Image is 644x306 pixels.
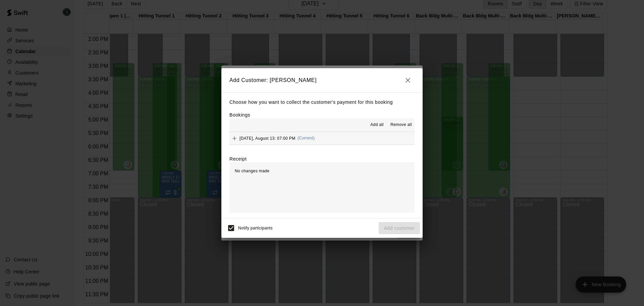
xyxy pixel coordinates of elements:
button: Remove all [388,120,415,130]
span: (Current) [298,136,315,140]
label: Receipt [229,156,247,162]
span: Add [229,135,239,140]
button: Add[DATE], August 13: 07:00 PM(Current) [229,132,415,144]
h2: Add Customer: [PERSON_NAME] [221,68,423,92]
span: Remove all [390,122,412,128]
button: Add all [366,120,388,130]
span: No changes made [235,169,269,173]
span: Add all [370,122,384,128]
label: Bookings [229,112,250,118]
p: Choose how you want to collect the customer's payment for this booking [229,98,415,106]
span: [DATE], August 13: 07:00 PM [239,136,296,140]
span: Notify participants [238,226,273,230]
